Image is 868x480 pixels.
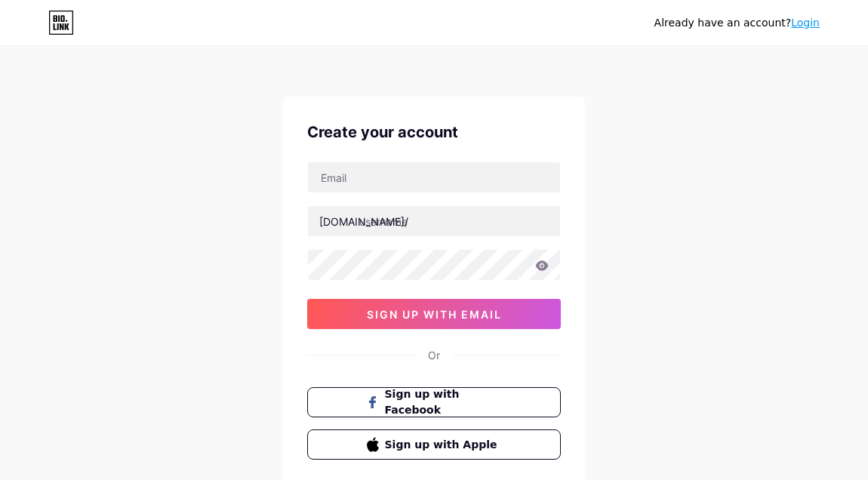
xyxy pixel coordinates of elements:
[385,386,502,418] span: Sign up with Facebook
[307,299,561,329] button: sign up with email
[307,429,561,460] button: Sign up with Apple
[428,347,440,363] div: Or
[307,121,561,143] div: Create your account
[308,162,560,192] input: Email
[367,308,502,321] span: sign up with email
[385,437,502,453] span: Sign up with Apple
[654,15,820,31] div: Already have an account?
[308,206,560,236] input: username
[791,17,820,29] a: Login
[319,214,408,229] div: [DOMAIN_NAME]/
[307,387,561,417] button: Sign up with Facebook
